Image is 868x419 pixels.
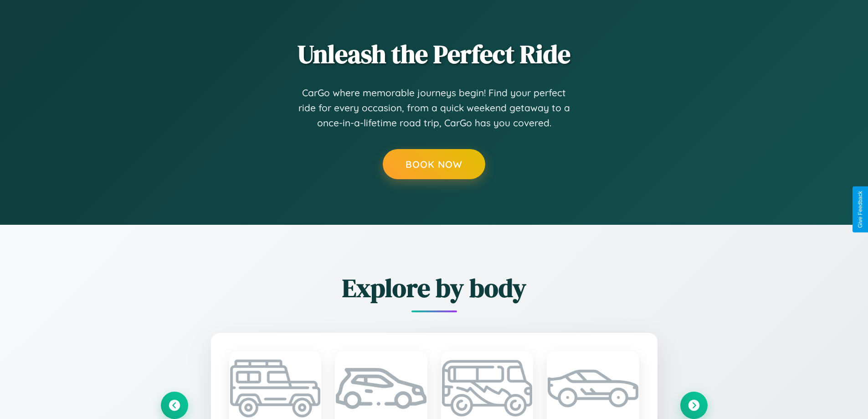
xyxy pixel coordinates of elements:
[298,85,571,131] p: CarGo where memorable journeys begin! Find your perfect ride for every occasion, from a quick wee...
[161,270,708,305] h2: Explore by body
[857,191,863,228] div: Give Feedback
[383,149,485,179] button: Book Now
[161,36,708,72] h2: Unleash the Perfect Ride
